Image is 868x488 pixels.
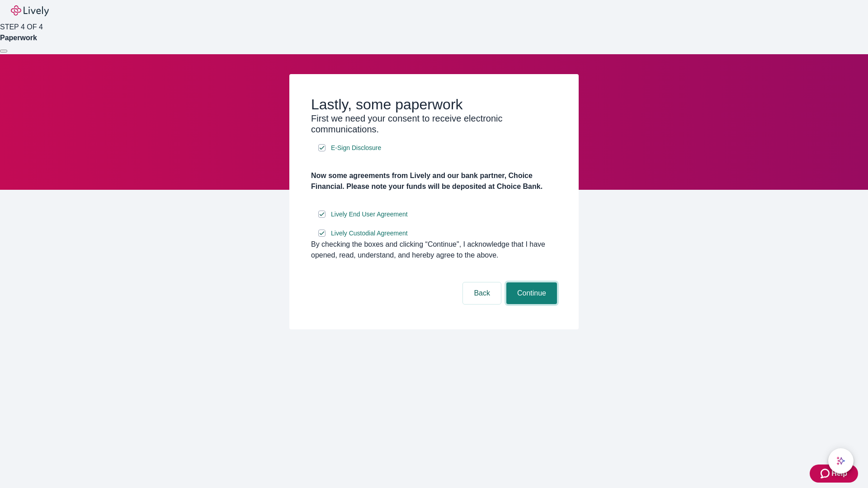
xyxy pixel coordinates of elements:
[831,468,847,479] span: Help
[331,143,381,153] span: E-Sign Disclosure
[311,170,557,192] h4: Now some agreements from Lively and our bank partner, Choice Financial. Please note your funds wi...
[311,96,557,113] h2: Lastly, some paperwork
[11,5,49,16] img: Lively
[821,468,831,479] svg: Zendesk support icon
[828,448,854,474] button: chat
[836,456,845,465] svg: Lively AI Assistant
[463,282,501,304] button: Back
[329,209,410,220] a: e-sign disclosure document
[506,282,557,304] button: Continue
[311,239,557,261] div: By checking the boxes and clicking “Continue", I acknowledge that I have opened, read, understand...
[331,210,408,219] span: Lively End User Agreement
[810,465,858,483] button: Zendesk support iconHelp
[331,229,408,238] span: Lively Custodial Agreement
[329,142,383,154] a: e-sign disclosure document
[311,113,557,135] h3: First we need your consent to receive electronic communications.
[329,228,410,239] a: e-sign disclosure document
